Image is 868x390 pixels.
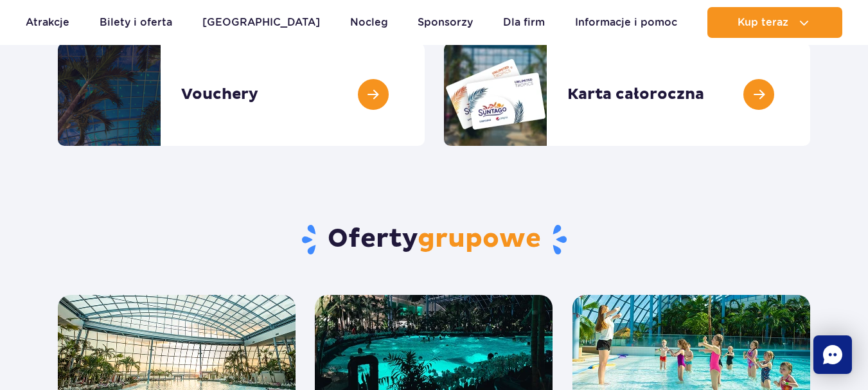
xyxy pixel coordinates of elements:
[738,17,788,28] span: Kup teraz
[503,7,545,38] a: Dla firm
[418,223,541,255] span: grupowe
[575,7,677,38] a: Informacje i pomoc
[350,7,388,38] a: Nocleg
[58,223,810,256] h2: Oferty
[26,7,69,38] a: Atrakcje
[418,7,473,38] a: Sponsorzy
[202,7,320,38] a: [GEOGRAPHIC_DATA]
[707,7,842,38] button: Kup teraz
[100,7,172,38] a: Bilety i oferta
[813,335,852,374] div: Chat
